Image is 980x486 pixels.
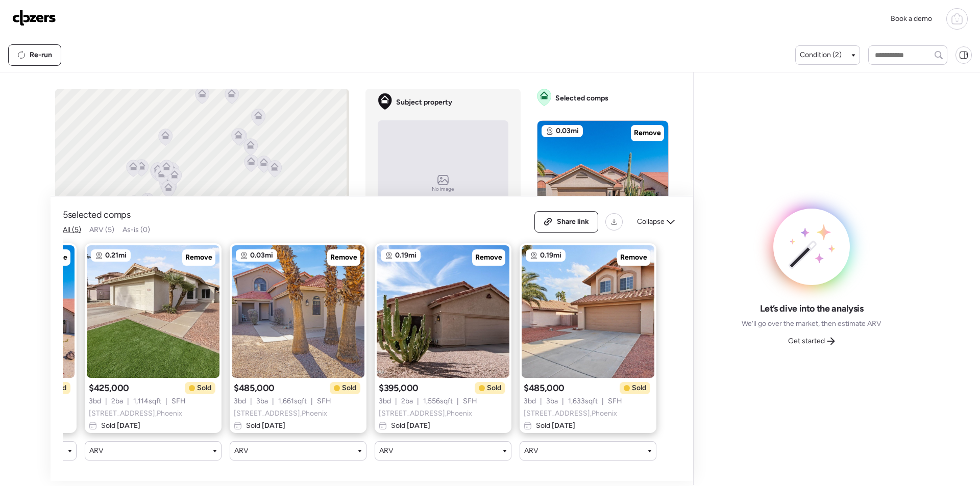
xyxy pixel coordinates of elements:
span: ARV [379,446,394,456]
span: Sold [342,383,356,393]
span: | [395,396,397,406]
span: Condition (2) [800,50,842,60]
span: | [417,396,419,406]
span: Book a demo [891,14,932,23]
span: | [105,396,107,406]
span: ARV [234,446,249,456]
span: ARV [89,446,104,456]
span: Share link [557,217,589,227]
span: Re-run [30,50,52,60]
span: Sold [487,383,501,393]
span: | [272,396,274,406]
span: Sold [391,421,430,431]
span: Sold [101,421,140,431]
span: All (5) [63,225,81,234]
span: 0.03mi [556,126,579,136]
span: 0.03mi [250,250,273,261]
span: 5 selected comps [63,209,131,221]
span: SFH [463,396,477,406]
span: Remove [620,252,647,263]
span: [STREET_ADDRESS] , Phoenix [234,408,327,419]
span: [DATE] [550,421,575,430]
span: 0.21mi [105,250,127,261]
span: [STREET_ADDRESS] , Phoenix [524,408,617,419]
span: [DATE] [115,421,140,430]
span: | [602,396,604,406]
span: $485,000 [234,382,275,394]
span: | [250,396,252,406]
span: Remove [185,252,212,263]
span: | [311,396,313,406]
span: $395,000 [379,382,419,394]
span: Remove [330,252,357,263]
span: 2 ba [111,396,123,406]
span: Sold [536,421,575,431]
span: Remove [475,252,502,263]
span: Subject property [396,97,452,108]
span: [STREET_ADDRESS] , Phoenix [89,408,182,419]
span: 2 ba [401,396,413,406]
span: 1,661 sqft [278,396,307,406]
span: Sold [246,421,285,431]
span: 1,633 sqft [568,396,598,406]
span: | [457,396,459,406]
span: ARV (5) [89,225,114,234]
span: $485,000 [524,382,565,394]
span: 3 ba [256,396,268,406]
span: 1,114 sqft [133,396,161,406]
span: As-is (0) [122,225,150,234]
span: 1,556 sqft [423,396,453,406]
span: 3 ba [546,396,558,406]
span: | [562,396,564,406]
span: | [127,396,129,406]
span: [DATE] [260,421,285,430]
span: [STREET_ADDRESS] , Phoenix [379,408,472,419]
span: Selected comps [555,93,608,104]
span: Collapse [637,217,665,227]
span: SFH [317,396,331,406]
span: $425,000 [89,382,129,394]
span: 0.19mi [540,250,561,261]
span: SFH [171,396,186,406]
span: ARV [524,446,538,456]
span: Get started [788,336,825,346]
span: Let’s dive into the analysis [760,302,864,315]
span: No image [432,185,454,193]
span: Sold [632,383,646,393]
span: 3 bd [234,396,246,406]
span: [DATE] [405,421,430,430]
span: Sold [197,383,211,393]
span: 3 bd [524,396,536,406]
img: Logo [12,10,56,26]
span: SFH [608,396,622,406]
span: | [165,396,167,406]
span: 0.19mi [395,250,416,261]
span: We’ll go over the market, then estimate ARV [742,319,881,329]
span: Remove [634,128,661,138]
span: 3 bd [379,396,391,406]
span: | [540,396,542,406]
span: 3 bd [89,396,101,406]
